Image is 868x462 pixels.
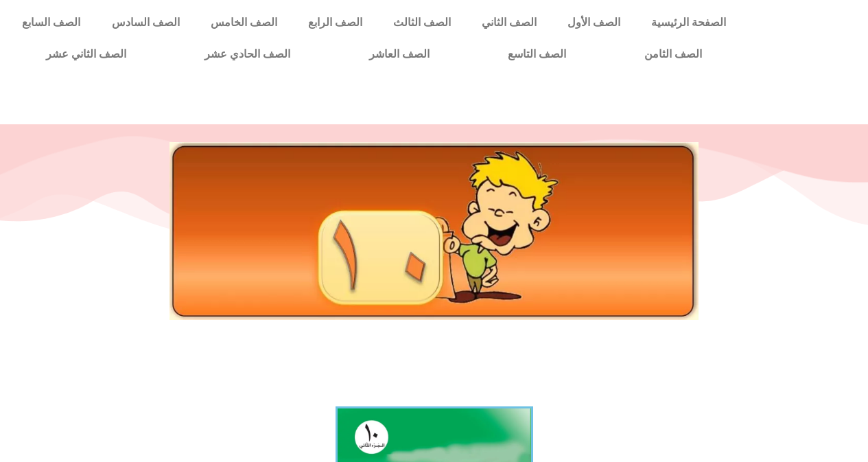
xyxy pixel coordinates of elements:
[330,38,469,70] a: الصف العاشر
[605,38,741,70] a: الصف الثامن
[96,7,195,38] a: الصف السادس
[469,38,605,70] a: الصف التاسع
[7,7,96,38] a: الصف السابع
[292,7,377,38] a: الصف الرابع
[635,7,741,38] a: الصفحة الرئيسية
[7,38,165,70] a: الصف الثاني عشر
[377,7,466,38] a: الصف الثالث
[466,7,552,38] a: الصف الثاني
[195,7,292,38] a: الصف الخامس
[165,38,329,70] a: الصف الحادي عشر
[552,7,635,38] a: الصف الأول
